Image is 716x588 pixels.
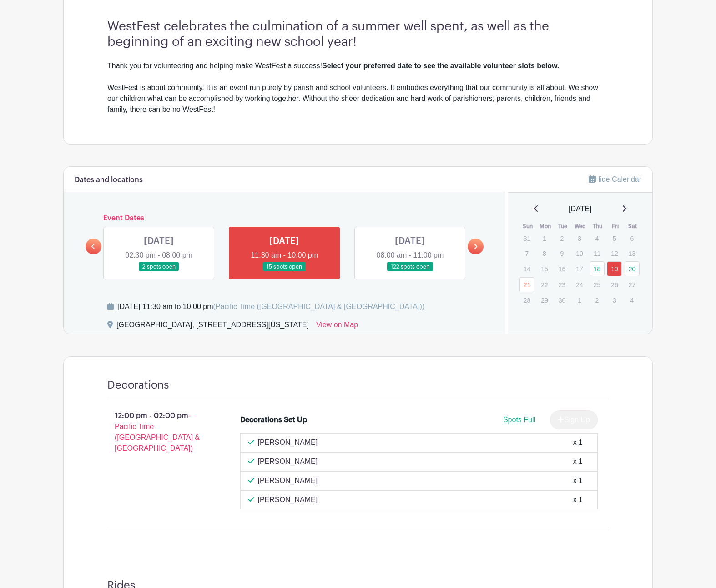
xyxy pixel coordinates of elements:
a: View on Map [316,319,358,334]
div: Decorations Set Up [240,414,307,425]
div: x 1 [573,456,583,467]
p: 31 [519,231,534,245]
p: 28 [519,293,534,307]
p: [PERSON_NAME] [258,456,318,467]
p: 14 [519,262,534,276]
a: Hide Calendar [589,175,641,183]
p: 15 [537,262,552,276]
p: 30 [555,293,570,307]
p: 2 [555,231,570,245]
p: 3 [607,293,622,307]
p: 10 [572,246,587,260]
p: 4 [590,231,605,245]
th: Sun [519,222,537,231]
p: 2 [590,293,605,307]
p: [PERSON_NAME] [258,494,318,505]
p: 8 [537,246,552,260]
div: x 1 [573,494,583,505]
p: [PERSON_NAME] [258,437,318,448]
p: 1 [572,293,587,307]
p: 24 [572,278,587,292]
p: 23 [555,278,570,292]
p: 13 [625,246,640,260]
div: [DATE] 11:30 am to 10:00 pm [117,301,424,312]
a: 18 [590,261,605,276]
th: Wed [571,222,589,231]
th: Sat [624,222,642,231]
p: 9 [555,246,570,260]
p: 26 [607,278,622,292]
div: WestFest is about community. It is an event run purely by parish and school volunteers. It embodi... [107,82,609,115]
span: Spots Full [503,416,535,424]
p: 12 [607,246,622,260]
p: 4 [625,293,640,307]
div: x 1 [573,437,583,448]
strong: Select your preferred date to see the available volunteer slots below. [322,62,559,70]
th: Mon [536,222,554,231]
p: 7 [519,246,534,260]
a: 20 [625,261,640,276]
th: Thu [589,222,607,231]
div: Thank you for volunteering and helping make WestFest a success! [107,60,609,71]
p: 16 [555,262,570,276]
p: 17 [572,262,587,276]
a: 19 [607,261,622,276]
p: 22 [537,278,552,292]
span: (Pacific Time ([GEOGRAPHIC_DATA] & [GEOGRAPHIC_DATA])) [213,303,424,310]
h4: Decorations [107,379,169,392]
th: Fri [606,222,624,231]
p: 12:00 pm - 02:00 pm [93,407,226,458]
p: 27 [625,278,640,292]
th: Tue [554,222,572,231]
p: 1 [537,231,552,245]
div: [GEOGRAPHIC_DATA], [STREET_ADDRESS][US_STATE] [116,319,309,334]
p: 3 [572,231,587,245]
p: [PERSON_NAME] [258,475,318,486]
p: 6 [625,231,640,245]
h6: Dates and locations [75,176,143,184]
p: 5 [607,231,622,245]
h6: Event Dates [101,214,468,223]
p: 29 [537,293,552,307]
p: 25 [590,278,605,292]
span: [DATE] [569,204,591,214]
p: 11 [590,246,605,260]
h3: WestFest celebrates the culmination of a summer well spent, as well as the beginning of an exciti... [107,19,609,50]
a: 21 [519,277,534,292]
div: x 1 [573,475,583,486]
